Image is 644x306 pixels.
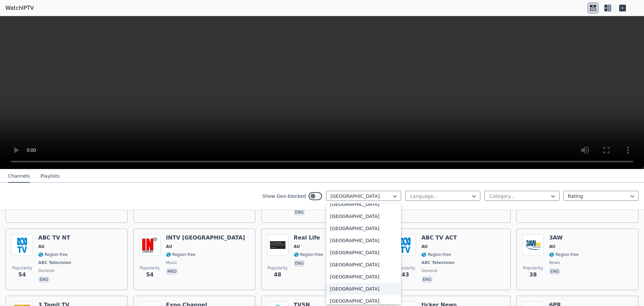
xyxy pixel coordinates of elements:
h6: Real Life [294,234,323,241]
span: AU [294,244,300,249]
span: news [549,260,560,265]
p: eng [294,260,305,267]
img: ABC TV NT [11,234,33,256]
div: [GEOGRAPHIC_DATA] [326,271,401,283]
img: Real Life [267,234,288,256]
img: INTV Australia [139,234,161,256]
p: eng [421,276,433,283]
span: Popularity [395,265,415,271]
span: 54 [146,271,154,279]
span: 🌎 Region-free [294,252,323,257]
span: 54 [18,271,26,279]
p: eng [294,209,305,216]
span: AU [549,244,555,249]
div: [GEOGRAPHIC_DATA] [326,234,401,247]
h6: ABC TV ACT [421,234,457,241]
span: general [421,268,437,273]
span: Popularity [268,265,288,271]
span: ABC Television [38,260,71,265]
img: ABC TV ACT [394,234,416,256]
div: [GEOGRAPHIC_DATA] [326,283,401,295]
span: music [166,260,177,265]
div: [GEOGRAPHIC_DATA] [326,222,401,234]
a: WatchIPTV [5,4,34,12]
h6: ABC TV NT [38,234,72,241]
span: ABC Television [421,260,454,265]
span: Popularity [140,265,160,271]
button: Channels [8,170,30,183]
span: Popularity [523,265,543,271]
span: 43 [401,271,409,279]
span: 🌎 Region-free [38,252,68,257]
div: [GEOGRAPHIC_DATA] [326,198,401,210]
h6: 3AW [549,234,579,241]
span: 🌎 Region-free [421,252,451,257]
button: Playlists [41,170,60,183]
span: 48 [274,271,281,279]
img: 3AW [522,234,544,256]
span: Popularity [12,265,32,271]
h6: INTV [GEOGRAPHIC_DATA] [166,234,245,241]
span: general [38,268,54,273]
span: 🌎 Region-free [549,252,579,257]
p: eng [38,276,50,283]
div: [GEOGRAPHIC_DATA] [326,210,401,222]
span: 🌎 Region-free [166,252,196,257]
span: AU [38,244,45,249]
p: eng [549,268,560,275]
p: mkd [166,268,178,275]
span: AU [421,244,428,249]
span: 38 [529,271,537,279]
label: Show Geo-blocked [262,193,306,200]
span: AU [166,244,172,249]
div: [GEOGRAPHIC_DATA] [326,247,401,259]
div: [GEOGRAPHIC_DATA] [326,259,401,271]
